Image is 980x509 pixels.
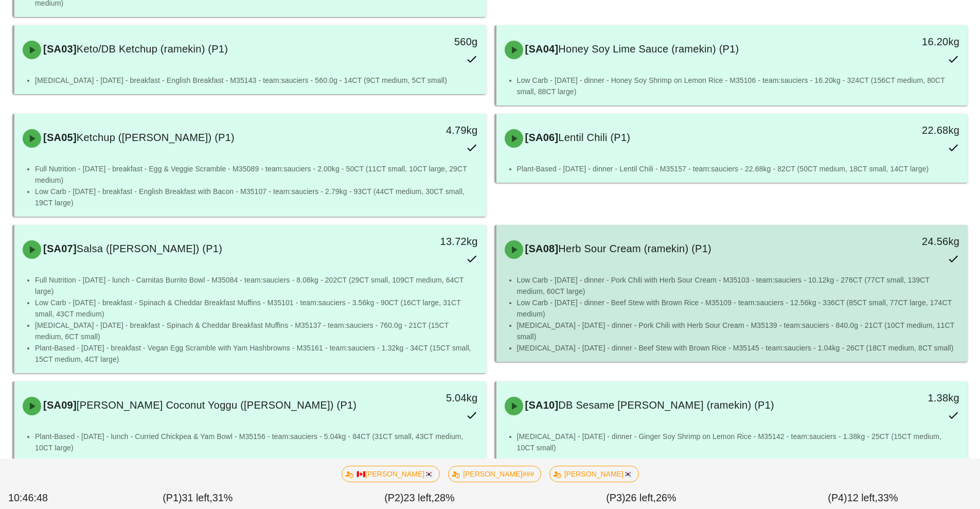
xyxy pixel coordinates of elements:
[517,342,960,354] li: [MEDICAL_DATA] - [DATE] - dinner - Beef Stew with Brown Rice - M35145 - team:sauciers - 1.04kg - ...
[373,233,477,250] div: 13.72kg
[523,43,559,55] span: [SA04]
[455,466,534,482] span: [PERSON_NAME]###
[752,488,974,508] div: (P4) 33%
[558,43,739,55] span: Honey Soy Lime Sauce (ramekin) (P1)
[373,122,477,138] div: 4.79kg
[41,399,77,411] span: [SA09]
[517,297,960,320] li: Low Carb - [DATE] - dinner - Beef Stew with Brown Rice - M35109 - team:sauciers - 12.56kg - 336CT...
[517,75,960,97] li: Low Carb - [DATE] - dinner - Honey Soy Shrimp on Lemon Rice - M35106 - team:sauciers - 16.20kg - ...
[77,399,357,411] span: [PERSON_NAME] Coconut Yoggu ([PERSON_NAME]) (P1)
[556,466,632,482] span: [PERSON_NAME]🇰🇷
[855,233,959,250] div: 24.56kg
[558,399,774,411] span: DB Sesame [PERSON_NAME] (ramekin) (P1)
[855,390,959,406] div: 1.38kg
[517,320,960,342] li: [MEDICAL_DATA] - [DATE] - dinner - Pork Chili with Herb Sour Cream - M35139 - team:sauciers - 840...
[847,492,878,503] span: 12 left,
[855,33,959,50] div: 16.20kg
[558,132,630,143] span: Lentil Chili (P1)
[517,431,960,453] li: [MEDICAL_DATA] - [DATE] - dinner - Ginger Soy Shrimp on Lemon Rice - M35142 - team:sauciers - 1.3...
[182,492,212,503] span: 31 left,
[77,43,228,55] span: Keto/DB Ketchup (ramekin) (P1)
[35,274,478,297] li: Full Nutrition - [DATE] - lunch - Carnitas Burrito Bowl - M35084 - team:sauciers - 8.08kg - 202CT...
[35,75,478,86] li: [MEDICAL_DATA] - [DATE] - breakfast - English Breakfast - M35143 - team:sauciers - 560.0g - 14CT ...
[373,390,477,406] div: 5.04kg
[626,492,656,503] span: 26 left,
[87,488,309,508] div: (P1) 31%
[348,466,433,482] span: 🇨🇦[PERSON_NAME]🇰🇷
[35,163,478,186] li: Full Nutrition - [DATE] - breakfast - Egg & Veggie Scramble - M35089 - team:sauciers - 2.00kg - 5...
[6,488,87,508] div: 10:46:48
[309,488,530,508] div: (P2) 28%
[41,243,77,254] span: [SA07]
[35,186,478,208] li: Low Carb - [DATE] - breakfast - English Breakfast with Bacon - M35107 - team:sauciers - 2.79kg - ...
[523,399,559,411] span: [SA10]
[855,122,959,138] div: 22.68kg
[77,243,222,254] span: Salsa ([PERSON_NAME]) (P1)
[373,33,477,50] div: 560g
[517,163,960,174] li: Plant-Based - [DATE] - dinner - Lentil Chili - M35157 - team:sauciers - 22.68kg - 82CT (50CT medi...
[35,431,478,453] li: Plant-Based - [DATE] - lunch - Curried Chickpea & Yam Bowl - M35156 - team:sauciers - 5.04kg - 84...
[41,43,77,55] span: [SA03]
[558,243,711,254] span: Herb Sour Cream (ramekin) (P1)
[35,320,478,342] li: [MEDICAL_DATA] - [DATE] - breakfast - Spinach & Cheddar Breakfast Muffins - M35137 - team:saucier...
[530,488,752,508] div: (P3) 26%
[517,274,960,297] li: Low Carb - [DATE] - dinner - Pork Chili with Herb Sour Cream - M35103 - team:sauciers - 10.12kg -...
[41,132,77,143] span: [SA05]
[35,342,478,365] li: Plant-Based - [DATE] - breakfast - Vegan Egg Scramble with Yam Hashbrowns - M35161 - team:saucier...
[523,132,559,143] span: [SA06]
[404,492,434,503] span: 23 left,
[77,132,235,143] span: Ketchup ([PERSON_NAME]) (P1)
[35,297,478,320] li: Low Carb - [DATE] - breakfast - Spinach & Cheddar Breakfast Muffins - M35101 - team:sauciers - 3....
[523,243,559,254] span: [SA08]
